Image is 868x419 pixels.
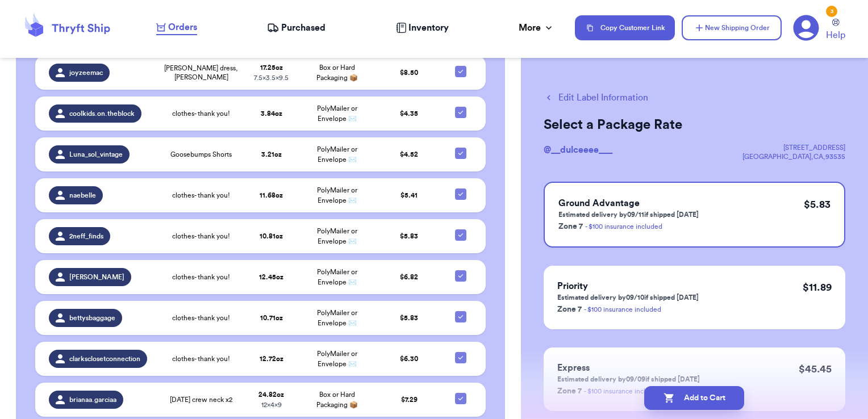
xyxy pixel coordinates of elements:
span: $ 5.83 [400,315,418,321]
span: Box or Hard Packaging 📦 [316,391,358,408]
div: [STREET_ADDRESS] [742,143,845,152]
span: clothes- thank you! [172,109,230,118]
div: [GEOGRAPHIC_DATA] , CA , 93535 [742,152,845,161]
span: Purchased [281,21,325,35]
span: PolyMailer or Envelope ✉️ [317,228,357,245]
span: $ 7.29 [401,396,418,403]
strong: 3.21 oz [261,151,282,158]
span: PolyMailer or Envelope ✉️ [317,187,357,204]
strong: 17.25 oz [260,64,283,71]
span: Express [557,363,590,372]
strong: 10.81 oz [260,233,283,240]
span: $ 6.82 [400,274,418,280]
span: Ground Advantage [558,199,640,208]
span: coolkids.on.theblock [69,109,135,118]
span: [PERSON_NAME] dress, [PERSON_NAME] [164,64,238,82]
h2: Select a Package Rate [544,116,845,134]
span: Inventory [408,21,449,35]
span: 7.5 x 3.5 x 9.5 [254,74,289,81]
p: Estimated delivery by 09/10 if shipped [DATE] [557,293,699,302]
span: PolyMailer or Envelope ✉️ [317,146,357,163]
button: Add to Cart [644,386,744,410]
span: Zone 7 [557,305,582,313]
span: naebelle [69,191,96,200]
a: Help [826,19,845,42]
a: 3 [793,15,819,41]
span: clothes- thank you! [172,273,230,282]
div: 3 [826,6,837,17]
p: $ 45.45 [799,361,832,377]
strong: 10.71 oz [260,315,283,321]
span: Box or Hard Packaging 📦 [316,64,358,81]
p: $ 11.89 [803,279,832,295]
span: Goosebumps Shorts [170,150,232,159]
span: $ 8.50 [400,69,418,76]
strong: 3.84 oz [261,110,282,117]
p: Estimated delivery by 09/11 if shipped [DATE] [558,210,699,219]
span: brianaa.garciaa [69,395,116,404]
button: New Shipping Order [682,15,782,40]
span: Priority [557,282,588,291]
a: - $100 insurance included [584,306,661,313]
span: 2neff_finds [69,232,103,241]
a: Inventory [396,21,449,35]
span: $ 5.83 [400,233,418,240]
a: - $100 insurance included [585,223,662,230]
span: $ 5.41 [400,192,418,199]
strong: 11.68 oz [260,192,283,199]
span: [PERSON_NAME] [69,273,124,282]
span: @ __dulceeee___ [544,145,612,154]
button: Edit Label Information [544,91,648,104]
strong: 12.45 oz [259,274,283,280]
span: $ 4.52 [400,151,418,158]
div: More [519,21,554,35]
button: Copy Customer Link [575,15,675,40]
p: Estimated delivery by 09/09 if shipped [DATE] [557,375,700,384]
span: clarksclosetconnection [69,354,140,363]
span: PolyMailer or Envelope ✉️ [317,309,357,326]
span: clothes- thank you! [172,354,230,363]
span: PolyMailer or Envelope ✉️ [317,269,357,286]
span: bettysbaggage [69,313,115,322]
strong: 12.72 oz [260,355,283,362]
span: clothes- thank you! [172,191,230,200]
span: $ 4.35 [400,110,418,117]
p: $ 5.83 [804,196,831,212]
span: PolyMailer or Envelope ✉️ [317,350,357,367]
span: Zone 7 [558,223,583,231]
span: clothes- thank you! [172,232,230,241]
a: Orders [156,20,197,35]
span: Orders [168,20,197,34]
span: 12 x 4 x 9 [261,401,282,408]
span: Luna_sol_vintage [69,150,123,159]
span: [DATE] crew neck x2 [170,395,232,404]
span: Help [826,28,845,42]
a: Purchased [267,21,325,35]
span: clothes- thank you! [172,313,230,322]
strong: 24.82 oz [258,391,284,398]
span: joyzeemac [69,68,103,77]
span: $ 6.30 [400,355,418,362]
span: PolyMailer or Envelope ✉️ [317,105,357,122]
